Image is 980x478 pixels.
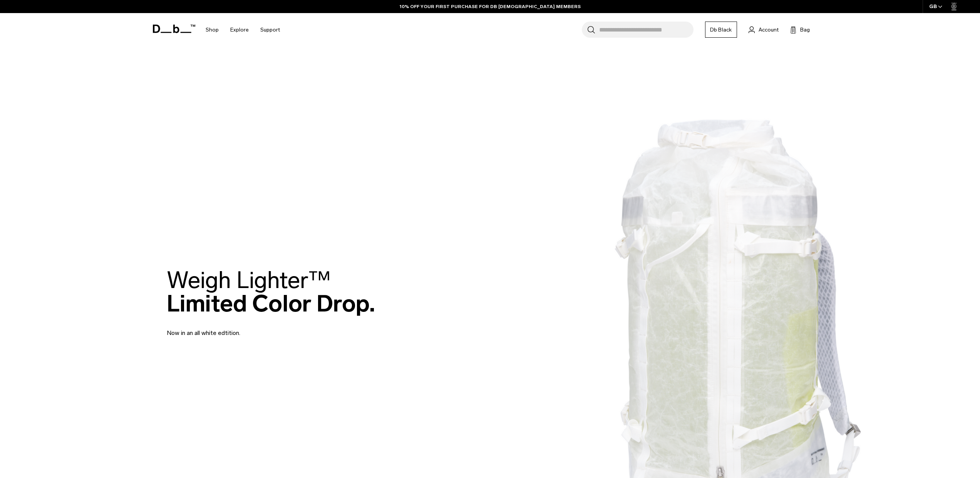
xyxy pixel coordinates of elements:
[167,319,352,338] p: Now in an all white edtition.
[790,25,810,34] button: Bag
[260,16,280,43] a: Support
[230,16,249,43] a: Explore
[167,268,375,315] h2: Limited Color Drop.
[749,25,779,34] a: Account
[206,16,219,43] a: Shop
[167,266,331,294] span: Weigh Lighter™
[200,13,286,47] nav: Main Navigation
[400,3,581,10] a: 10% OFF YOUR FIRST PURCHASE FOR DB [DEMOGRAPHIC_DATA] MEMBERS
[800,26,810,34] span: Bag
[759,26,779,34] span: Account
[705,22,737,38] a: Db Black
